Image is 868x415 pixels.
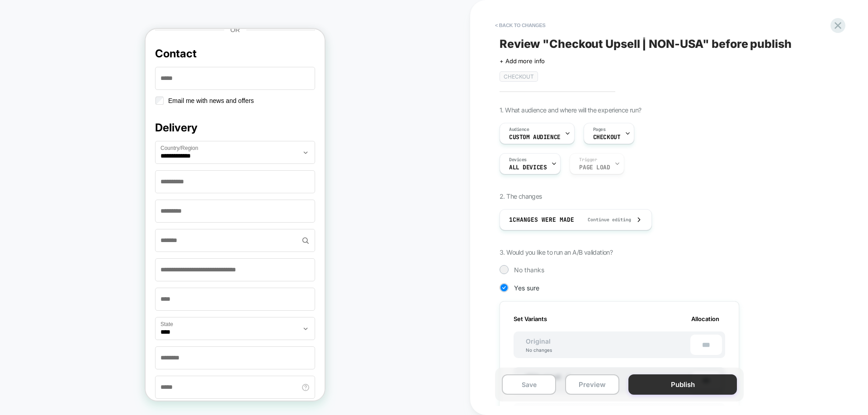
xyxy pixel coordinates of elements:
[500,192,542,200] span: 2. The changes
[514,315,547,322] span: Set Variants
[565,374,619,395] button: Preview
[628,374,737,395] button: Publish
[9,18,51,32] h2: Contact
[500,57,545,65] span: + Add more info
[579,217,631,223] span: Continue editing
[491,18,550,33] button: < Back to changes
[500,37,792,51] span: Review " Checkout Upsell | NON-USA " before publish
[509,134,561,140] span: Custom Audience
[500,106,641,114] span: 1. What audience and where will the experience run?
[514,266,544,274] span: No thanks
[517,347,561,353] div: No changes
[9,92,170,106] h2: Delivery
[509,164,547,171] span: ALL DEVICES
[500,71,538,82] span: Checkout
[691,315,719,322] span: Allocation
[18,67,108,77] label: Email me with news and offers
[502,374,556,395] button: Save
[514,284,539,292] span: Yes sure
[509,126,529,133] span: Audience
[509,157,527,163] span: Devices
[593,126,606,133] span: Pages
[500,248,613,256] span: 3. Would you like to run an A/B validation?
[509,216,574,224] span: 1 Changes were made
[593,134,621,140] span: CHECKOUT
[517,337,560,345] span: Original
